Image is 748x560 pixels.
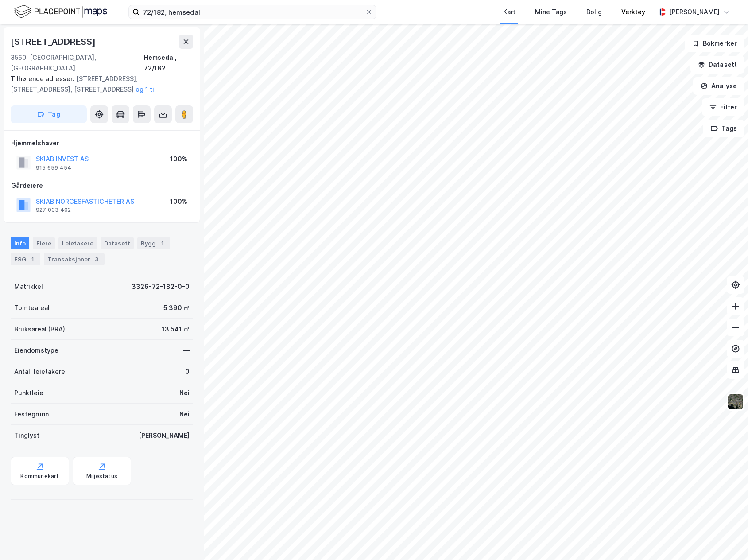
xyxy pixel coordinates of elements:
[11,52,144,74] div: 3560, [GEOGRAPHIC_DATA], [GEOGRAPHIC_DATA]
[14,388,43,398] div: Punktleie
[58,237,97,249] div: Leietakere
[703,120,744,137] button: Tags
[179,388,190,398] div: Nei
[11,75,76,82] span: Tilhørende adresser:
[669,7,720,17] div: [PERSON_NAME]
[11,253,40,265] div: ESG
[44,253,105,265] div: Transaksjoner
[685,35,744,52] button: Bokmerker
[11,105,87,123] button: Tag
[36,164,71,171] div: 915 659 454
[14,281,43,292] div: Matrikkel
[11,237,29,249] div: Info
[185,366,190,377] div: 0
[140,5,365,19] input: Søk på adresse, matrikkel, gårdeiere, leietakere eller personer
[20,473,59,480] div: Kommunekart
[14,430,39,441] div: Tinglyst
[183,345,190,356] div: —
[33,237,55,249] div: Eiere
[704,517,748,560] iframe: Chat Widget
[586,7,602,17] div: Bolig
[179,409,190,420] div: Nei
[690,56,744,74] button: Datasett
[86,473,117,480] div: Miljøstatus
[11,74,186,95] div: [STREET_ADDRESS], [STREET_ADDRESS], [STREET_ADDRESS]
[162,324,190,334] div: 13 541 ㎡
[621,7,645,17] div: Verktøy
[14,366,65,377] div: Antall leietakere
[503,7,515,17] div: Kart
[144,52,193,74] div: Hemsedal, 72/182
[92,255,101,264] div: 3
[170,196,187,207] div: 100%
[101,237,134,249] div: Datasett
[535,7,567,17] div: Mine Tags
[14,409,49,420] div: Festegrunn
[158,239,167,248] div: 1
[14,324,65,334] div: Bruksareal (BRA)
[132,281,190,292] div: 3326-72-182-0-0
[14,303,50,313] div: Tomteareal
[36,206,71,214] div: 927 033 402
[28,255,37,264] div: 1
[11,180,193,191] div: Gårdeiere
[170,154,187,164] div: 100%
[14,4,107,19] img: logo.f888ab2527a4732fd821a326f86c7f29.svg
[11,35,97,49] div: [STREET_ADDRESS]
[14,345,58,356] div: Eiendomstype
[702,98,744,116] button: Filter
[11,138,193,148] div: Hjemmelshaver
[137,237,170,249] div: Bygg
[704,517,748,560] div: Kontrollprogram for chat
[727,393,744,410] img: 9k=
[693,77,744,95] button: Analyse
[139,430,190,441] div: [PERSON_NAME]
[163,303,190,313] div: 5 390 ㎡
